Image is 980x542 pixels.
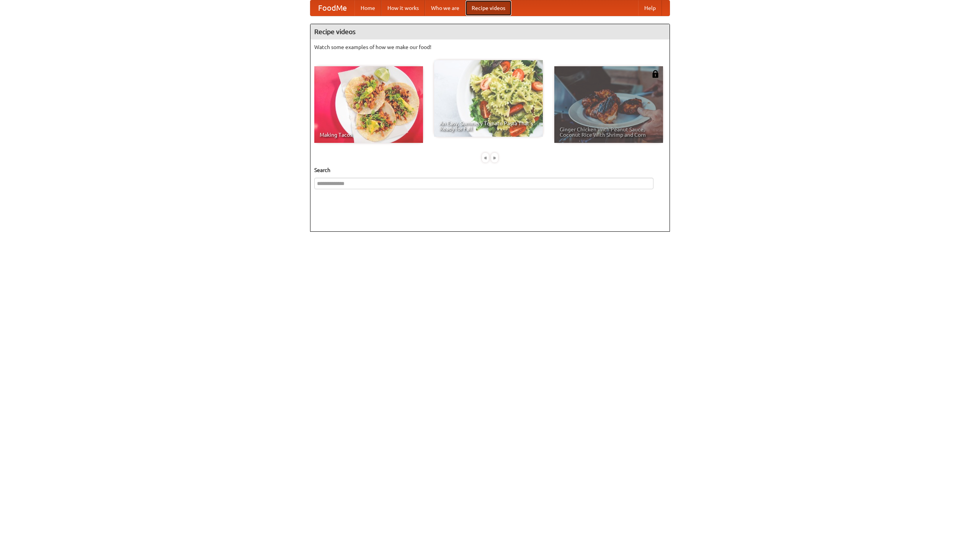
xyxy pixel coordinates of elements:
h4: Recipe videos [310,24,670,39]
a: FoodMe [310,0,354,16]
a: How it works [381,0,425,16]
a: Home [354,0,381,16]
div: » [491,153,498,162]
a: Who we are [425,0,465,16]
img: 483408.png [652,70,659,78]
span: Making Tacos [320,132,418,138]
p: Watch some examples of how we make our food! [314,43,666,51]
a: Help [638,0,662,16]
span: An Easy, Summery Tomato Pasta That's Ready for Fall [439,121,537,131]
a: Making Tacos [314,66,423,143]
a: An Easy, Summery Tomato Pasta That's Ready for Fall [434,60,543,137]
h5: Search [314,166,666,174]
div: « [482,153,489,162]
a: Recipe videos [465,0,511,16]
